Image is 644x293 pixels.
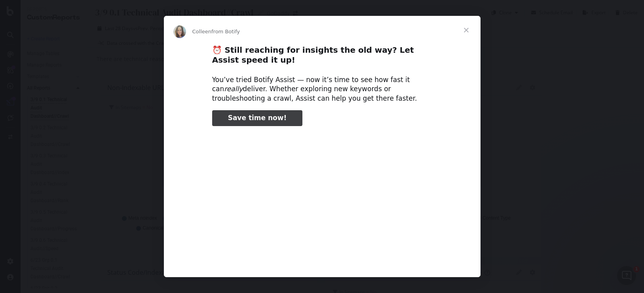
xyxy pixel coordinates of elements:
img: Profile image for Colleen [173,25,186,38]
i: really [224,85,243,93]
span: Colleen [192,29,212,34]
span: Save time now! [228,114,287,122]
a: Save time now! [212,110,303,126]
h2: ⏰ Still reaching for insights the old way? Let Assist speed it up! [212,45,432,69]
div: You’ve tried Botify Assist — now it’s time to see how fast it can deliver. Whether exploring new ... [212,75,432,103]
span: from Botify [211,29,240,34]
span: Close [452,16,481,44]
